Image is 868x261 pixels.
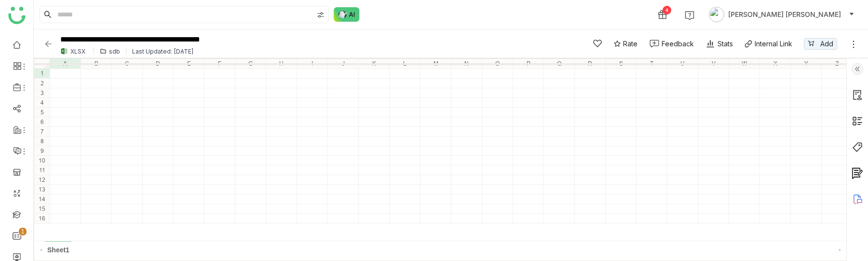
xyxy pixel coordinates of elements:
nz-badge-sup: 1 [19,228,27,235]
span: Rate [623,39,637,49]
img: logo [8,7,26,24]
img: search-type.svg [317,11,325,19]
img: ask-buddy-normal.svg [334,7,360,22]
button: Add [804,38,837,50]
img: feedback-1.svg [650,40,659,48]
button: [PERSON_NAME] [PERSON_NAME] [707,7,856,22]
div: Feedback [662,39,694,49]
img: avatar [709,7,724,22]
img: folder.svg [100,48,107,55]
img: back [43,39,53,49]
div: Stats [705,39,733,49]
img: stats.svg [705,39,715,49]
p: 1 [21,227,25,236]
div: XLSX [70,48,85,55]
span: [PERSON_NAME] [PERSON_NAME] [728,9,841,20]
div: Internal Link [755,39,792,49]
img: xlsx.svg [60,47,68,55]
div: Last Updated: [DATE] [132,48,194,55]
div: 4 [663,6,671,14]
span: Add [820,39,833,49]
div: sdb [109,48,120,55]
img: help.svg [685,11,694,20]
